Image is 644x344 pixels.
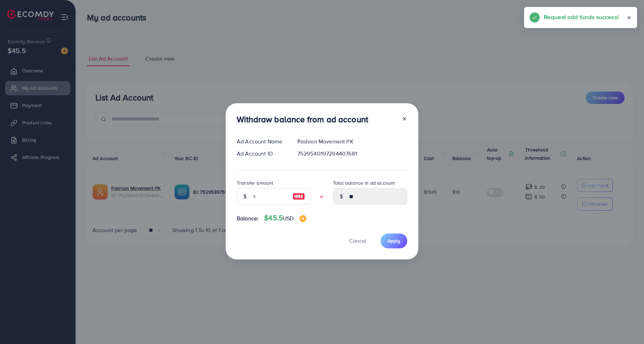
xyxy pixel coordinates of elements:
[349,237,366,245] span: Cancel
[293,192,305,201] img: image
[231,138,292,145] div: Ad Account Name
[388,237,400,244] span: Apply
[615,313,639,339] iframe: Chat
[264,214,306,222] h4: $45.5
[299,215,306,222] img: image
[333,179,395,186] label: Total balance in ad account
[292,150,413,158] div: 7529540197294407681
[292,138,413,145] div: Fashion Movement PK
[340,233,375,248] button: Cancel
[237,114,368,124] h3: Withdraw balance from ad account
[544,12,619,21] h5: Request add funds success!
[381,233,407,248] button: Apply
[237,214,259,222] span: Balance:
[237,179,273,186] label: Transfer amount
[283,214,294,222] span: USD
[231,150,292,158] div: Ad Account ID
